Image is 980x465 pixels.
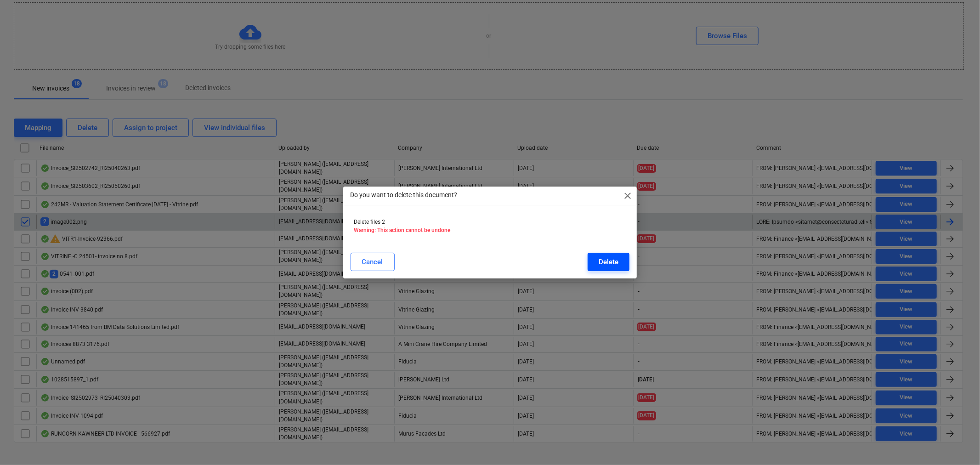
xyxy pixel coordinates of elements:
div: Cancel [362,256,383,268]
p: Do you want to delete this document? [351,190,458,200]
div: Delete [599,256,618,268]
button: Delete [588,253,629,271]
button: Cancel [351,253,395,271]
p: Delete files 2 [354,218,626,226]
span: close [622,190,633,201]
p: Warning: This action cannot be undone [354,227,626,234]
